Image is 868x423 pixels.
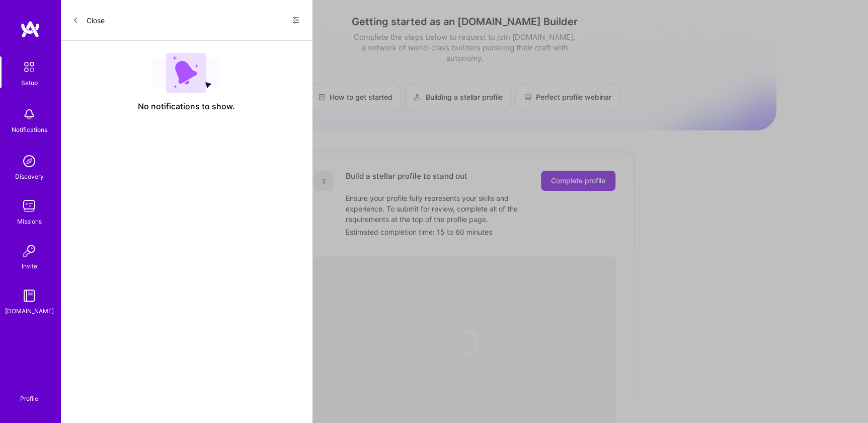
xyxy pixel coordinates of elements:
[17,216,42,227] div: Missions
[22,261,37,271] div: Invite
[138,101,235,112] span: No notifications to show.
[153,53,219,93] img: empty
[20,20,40,38] img: logo
[20,393,38,403] div: Profile
[19,196,39,216] img: teamwork
[17,383,42,403] a: Profile
[19,104,39,124] img: bell
[72,12,105,28] button: Close
[19,151,39,171] img: discovery
[5,306,54,316] div: [DOMAIN_NAME]
[12,124,47,135] div: Notifications
[19,286,39,306] img: guide book
[21,78,38,88] div: Setup
[15,171,44,182] div: Discovery
[19,241,39,261] img: Invite
[19,56,40,78] img: setup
